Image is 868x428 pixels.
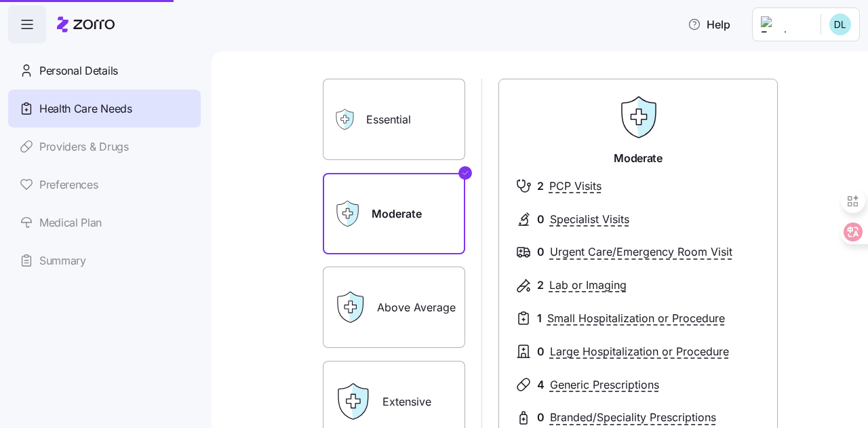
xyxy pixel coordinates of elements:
[677,11,741,38] button: Help
[761,16,810,33] img: Employer logo
[537,376,545,393] span: 4
[323,173,465,254] label: Moderate
[39,100,132,117] span: Health Care Needs
[537,211,545,228] span: 0
[323,79,465,160] label: Essential
[8,52,201,90] a: Personal Details
[537,310,542,327] span: 1
[550,376,659,393] span: Generic Prescriptions
[323,267,465,348] label: Above Average
[549,178,601,195] span: PCP Visits
[537,343,545,360] span: 0
[537,409,545,426] span: 0
[550,343,729,360] span: Large Hospitalization or Procedure
[537,178,544,195] span: 2
[550,409,716,426] span: Branded/Speciality Prescriptions
[547,310,725,327] span: Small Hospitalization or Procedure
[550,211,629,228] span: Specialist Visits
[8,90,201,128] a: Health Care Needs
[537,244,545,260] span: 0
[461,165,469,181] svg: Checkmark
[550,244,732,260] span: Urgent Care/Emergency Room Visit
[688,16,730,33] span: Help
[829,14,851,35] img: 33362015168109a1bc86c164a7246b19
[549,277,627,294] span: Lab or Imaging
[537,277,544,294] span: 2
[39,62,118,79] span: Personal Details
[614,150,662,167] span: Moderate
